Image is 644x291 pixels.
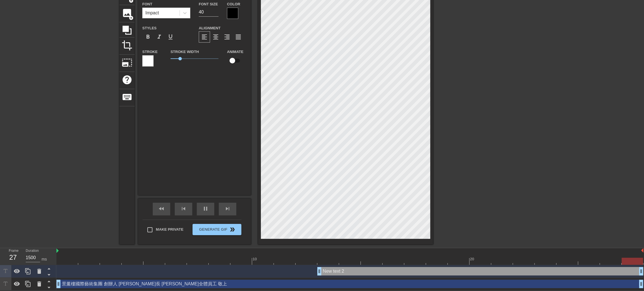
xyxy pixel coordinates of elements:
[122,40,132,51] span: crop
[145,10,159,16] div: Impact
[122,57,132,68] span: photo_size_select_large
[212,34,219,40] span: format_align_center
[142,49,158,55] label: Stroke
[199,1,218,7] label: Font Size
[142,25,157,31] label: Styles
[638,281,644,287] span: drag_handle
[156,227,184,232] span: Make Private
[193,224,241,235] button: Generate Gif
[56,281,61,287] span: drag_handle
[638,268,644,274] span: drag_handle
[122,92,132,102] span: keyboard
[129,16,134,20] span: add_circle
[195,226,239,233] span: Generate Gif
[180,205,187,212] span: skip_previous
[202,205,209,212] span: pause
[235,34,242,40] span: format_align_justify
[229,226,236,233] span: double_arrow
[470,256,475,262] div: 20
[253,256,258,262] div: 10
[227,1,240,7] label: Color
[316,268,322,274] span: drag_handle
[26,249,39,253] label: Duration
[199,25,221,31] label: Alignment
[122,8,132,18] span: image
[5,248,21,264] div: Frame
[167,34,174,40] span: format_underline
[9,252,17,263] div: 27
[224,34,230,40] span: format_align_right
[122,74,132,85] span: help
[145,34,151,40] span: format_bold
[641,248,643,253] img: bound-end.png
[142,1,152,7] label: Font
[158,205,165,212] span: fast_rewind
[156,34,163,40] span: format_italic
[171,49,199,55] label: Stroke Width
[201,34,208,40] span: format_align_left
[227,49,243,55] label: Animate
[42,256,47,262] div: ms
[224,205,231,212] span: skip_next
